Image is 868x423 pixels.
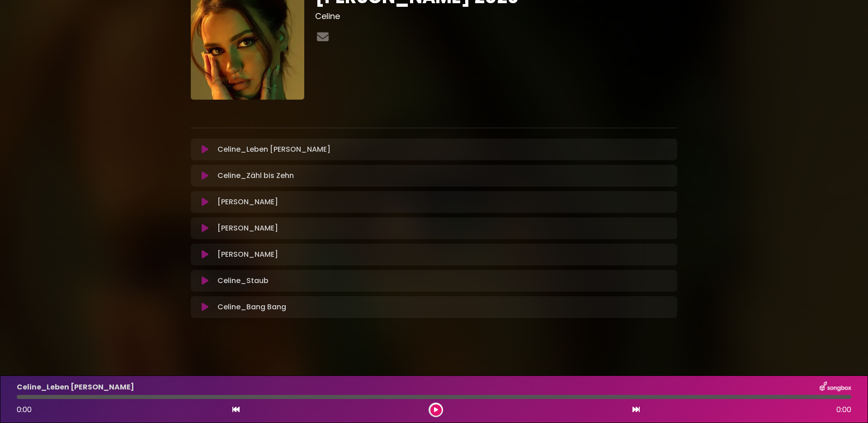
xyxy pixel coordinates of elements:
[217,144,330,155] p: Celine_Leben [PERSON_NAME]
[217,302,286,312] p: Celine_Bang Bang
[315,11,677,21] h3: Celine
[217,249,278,260] p: [PERSON_NAME]
[217,223,278,234] p: [PERSON_NAME]
[217,275,269,286] p: Celine_Staub
[217,170,294,181] p: Celine_Zähl bis Zehn
[217,197,278,207] p: [PERSON_NAME]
